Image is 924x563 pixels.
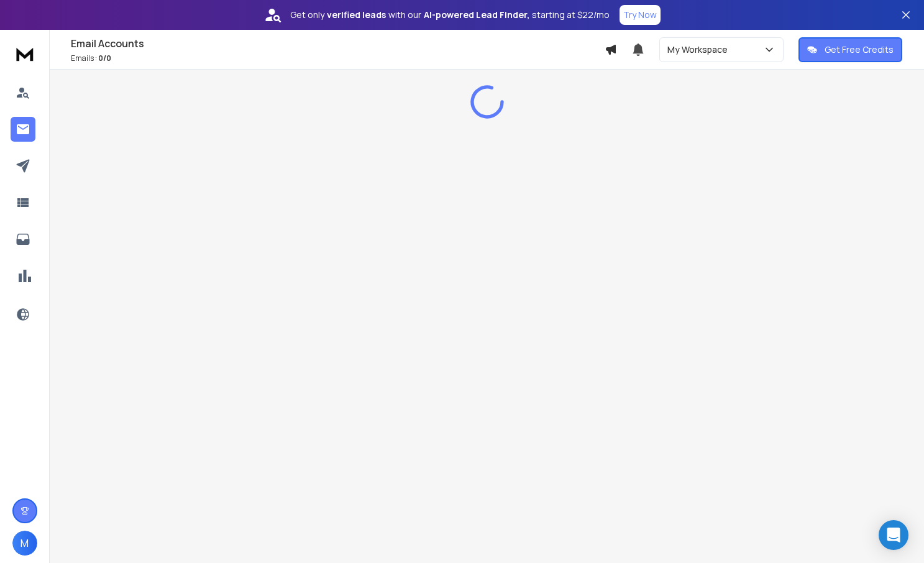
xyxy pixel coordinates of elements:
[623,9,657,21] p: Try Now
[667,43,733,56] p: My Workspace
[12,531,37,556] button: M
[12,42,37,65] img: logo
[798,37,902,62] button: Get Free Credits
[879,520,908,550] div: Open Intercom Messenger
[424,9,529,21] strong: AI-powered Lead Finder,
[71,36,605,51] h1: Email Accounts
[825,43,894,56] p: Get Free Credits
[71,53,605,63] p: Emails :
[290,9,610,21] p: Get only with our starting at $22/mo
[98,53,111,63] span: 0 / 0
[327,9,386,21] strong: verified leads
[620,5,661,25] button: Try Now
